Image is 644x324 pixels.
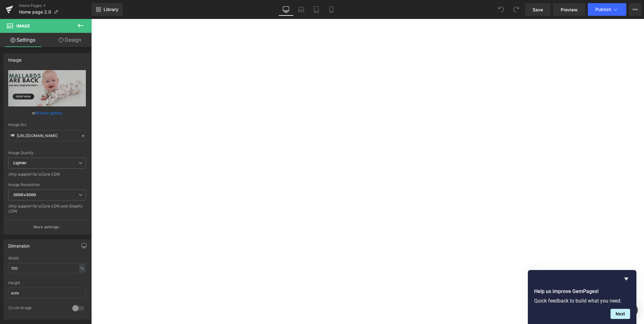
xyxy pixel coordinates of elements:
div: Circle Image [8,305,66,312]
button: Undo [495,3,507,16]
div: Only support for UCare CDN [8,172,86,181]
span: Publish [595,7,611,12]
a: Design [47,33,93,47]
b: 3000x3000 [13,192,36,197]
a: Browse gallery [36,107,63,118]
a: Mobile [324,3,339,16]
div: Image Src [8,123,86,127]
input: auto [8,263,86,273]
a: Laptop [294,3,309,16]
div: Only support for UCare CDN and Shopify CDN [8,204,86,218]
input: Link [8,130,86,141]
p: More settings [33,224,59,230]
button: Hide survey [623,275,630,283]
div: Image [8,54,21,63]
a: Desktop [278,3,294,16]
button: More settings [4,219,90,234]
span: Preview [561,6,578,13]
div: % [79,264,85,273]
b: Lighter [13,160,27,165]
a: New Library [92,3,123,16]
button: Redo [510,3,522,16]
span: Library [104,7,118,12]
span: Home page 2.0 [19,9,51,15]
p: Quick feedback to build what you need. [534,298,630,304]
button: More [629,3,641,16]
h2: Help us improve GemPages! [534,288,630,295]
input: auto [8,288,86,298]
div: Height [8,281,86,285]
div: Image Resolution [8,183,86,187]
span: Image [16,23,30,28]
a: Home Pages [19,3,92,8]
div: or [8,110,86,116]
span: Save [533,6,543,13]
a: Tablet [309,3,324,16]
button: Publish [588,3,626,16]
div: Help us improve GemPages! [534,275,630,319]
a: Preview [553,3,585,16]
button: Next question [611,309,630,319]
div: Width [8,256,86,261]
div: Dimension [8,240,30,249]
div: Image Quality [8,151,86,155]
